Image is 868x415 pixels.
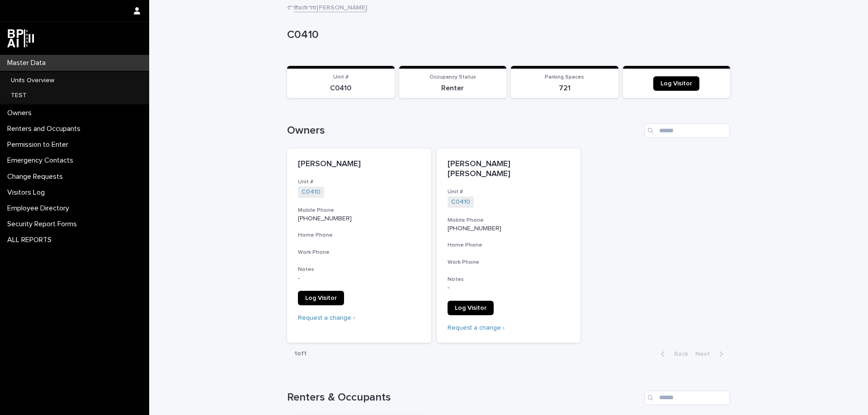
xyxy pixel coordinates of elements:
[298,178,420,186] h3: Unit #
[4,204,76,213] p: Employee Directory
[644,391,730,405] input: Search
[448,159,570,179] p: [PERSON_NAME] [PERSON_NAME]
[287,124,641,137] h1: Owners
[448,188,570,196] h3: Unit #
[7,29,34,47] img: dwgmcNfxSF6WIOOXiGgu
[298,215,352,222] a: [PHONE_NUMBER]
[448,276,570,283] h3: Notes
[287,391,641,404] h1: Renters & Occupants
[4,220,84,228] p: Security Report Forms
[692,350,730,358] button: Next
[298,249,420,256] h3: Work Phone
[405,84,501,93] p: Renter
[455,305,486,311] span: Log Visitor
[4,59,53,67] p: Master Data
[305,295,337,301] span: Log Visitor
[4,173,70,181] p: Change Requests
[660,80,692,87] span: Log Visitor
[448,284,570,292] p: -
[287,28,726,42] p: C0410
[448,242,570,249] h3: Home Phone
[4,109,39,117] p: Owners
[4,125,88,133] p: Renters and Occupants
[298,275,420,282] p: -
[4,156,80,165] p: Emergency Contacts
[448,325,505,331] a: Request a change ›
[298,232,420,239] h3: Home Phone
[298,207,420,214] h3: Mobile Phone
[448,217,570,224] h3: Mobile Phone
[292,84,389,93] p: C0410
[653,76,699,91] a: Log Visitor
[4,77,61,84] p: Units Overview
[654,350,692,358] button: Back
[516,84,613,93] p: 721
[448,259,570,266] h3: Work Phone
[298,266,420,273] h3: Notes
[302,188,321,196] a: C0410
[298,315,355,321] a: Request a change ›
[298,159,420,169] p: [PERSON_NAME]
[4,140,75,149] p: Permission to Enter
[448,225,501,232] a: [PHONE_NUMBER]
[429,75,476,80] span: Occupancy Status
[437,149,581,342] a: [PERSON_NAME] [PERSON_NAME]Unit #C0410 Mobile Phone[PHONE_NUMBER]Home PhoneWork PhoneNotes-Log Vi...
[298,291,344,305] a: Log Visitor
[451,198,470,206] a: C0410
[4,92,34,99] p: TEST
[4,188,52,197] p: Visitors Log
[695,351,715,357] span: Next
[333,75,349,80] span: Unit #
[669,351,688,357] span: Back
[545,75,584,80] span: Parking Spaces
[294,2,367,12] a: Back to[PERSON_NAME]
[4,236,59,244] p: ALL REPORTS
[287,343,314,365] p: 1 of 1
[287,149,431,342] a: [PERSON_NAME]Unit #C0410 Mobile Phone[PHONE_NUMBER]Home PhoneWork PhoneNotes-Log VisitorRequest a...
[448,301,494,315] a: Log Visitor
[644,123,730,138] input: Search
